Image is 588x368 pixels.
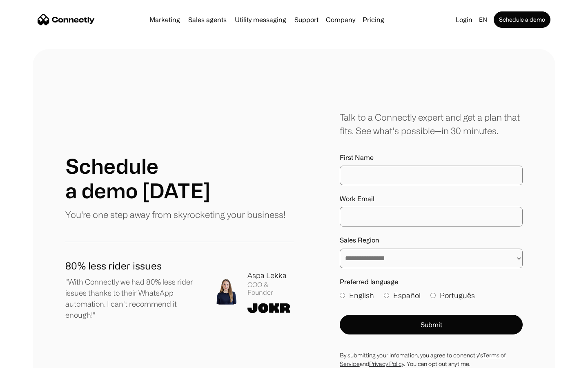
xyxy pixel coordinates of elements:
a: Pricing [359,16,388,23]
a: Utility messaging [232,16,290,23]
div: Talk to a Connectly expert and get a plan that fits. See what’s possible—in 30 minutes. [340,110,523,137]
a: Privacy Policy [369,361,404,367]
div: Aspa Lekka [247,270,294,281]
div: COO & Founder [247,281,294,296]
a: Support [291,16,322,23]
div: By submitting your infomation, you agree to conenctly’s and . You can opt out anytime. [340,351,523,368]
a: Sales agents [185,16,230,23]
div: Company [326,14,355,25]
label: English [340,290,374,301]
input: Español [384,293,389,298]
input: Português [430,293,436,298]
div: en [479,14,487,25]
p: "With Connectly we had 80% less rider issues thanks to their WhatsApp automation. I can't recomme... [65,276,200,321]
h1: 80% less rider issues [65,258,200,273]
label: Work Email [340,195,523,203]
aside: Language selected: English [8,353,49,365]
label: First Name [340,154,523,162]
button: Submit [340,315,523,334]
label: Español [384,290,421,301]
a: Schedule a demo [494,11,550,28]
a: Marketing [146,16,183,23]
p: You're one step away from skyrocketing your business! [65,208,285,221]
a: Login [452,14,476,25]
h1: Schedule a demo [DATE] [65,154,210,203]
input: English [340,293,345,298]
label: Português [430,290,475,301]
ul: Language list [16,354,49,365]
label: Sales Region [340,236,523,244]
a: Terms of Service [340,352,506,367]
label: Preferred language [340,278,523,286]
